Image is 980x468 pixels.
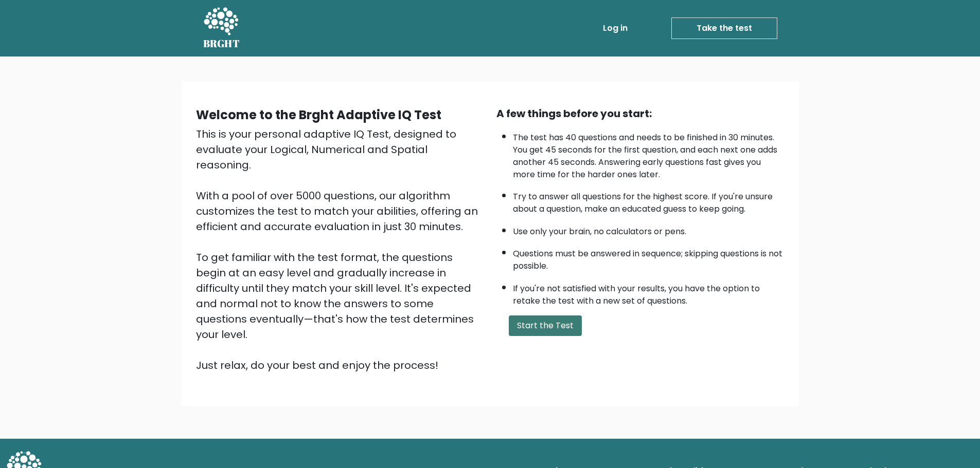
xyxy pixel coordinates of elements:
[513,242,785,272] li: Questions must be answered in sequence; skipping questions is not possible.
[196,126,484,373] div: This is your personal adaptive IQ Test, designed to evaluate your Logical, Numerical and Spatial ...
[513,126,785,181] li: The test has 40 questions and needs to be finished in 30 minutes. You get 45 seconds for the firs...
[203,4,240,52] a: BRGHT
[599,18,632,39] a: Log in
[513,277,785,307] li: If you're not satisfied with your results, you have the option to retake the test with a new set ...
[203,38,240,50] h5: BRGHT
[196,106,441,123] b: Welcome to the Brght Adaptive IQ Test
[671,17,777,39] a: Take the test
[496,106,785,121] div: A few things before you start:
[513,185,785,215] li: Try to answer all questions for the highest score. If you're unsure about a question, make an edu...
[513,220,785,238] li: Use only your brain, no calculators or pens.
[509,315,582,336] button: Start the Test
